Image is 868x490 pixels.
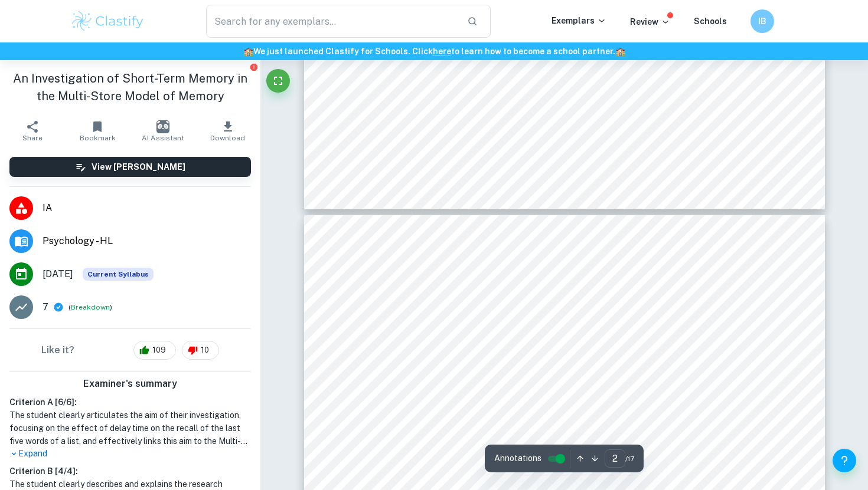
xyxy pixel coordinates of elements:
[833,449,856,472] button: Help and Feedback
[195,114,260,147] button: Download
[41,343,74,357] h6: Like it?
[130,114,195,147] button: AI Assistant
[551,335,763,344] span: . This model suggests that memory comprises three
[606,357,795,366] span: ([PERSON_NAME] & [PERSON_NAME], 1968)
[365,279,439,292] span: Introduction
[210,134,245,142] span: Download
[750,9,774,33] button: IB
[615,47,625,56] span: 🏫
[142,134,184,142] span: AI Assistant
[194,344,216,356] span: 10
[365,466,762,476] span: Memory (LTM) store has unlimited capacity and duration, encoded semantically. The process of
[80,134,116,142] span: Bookmark
[365,313,380,323] span: The
[9,70,251,105] h1: An Investigation of Short-Term Memory in the Multi-Store Model of Memory
[70,9,145,33] img: Clastify logo
[365,401,762,410] span: encoding. The Short Term Memory (STM) store lasts a maximum of 30 seconds, a capacity of 7±2
[9,157,251,177] button: View [PERSON_NAME]
[625,453,634,464] span: / 17
[249,63,258,71] button: Report issue
[365,379,762,389] span: Memory (SM) store lasts a maximum of 4 seconds, has an unlimited capacity, and uses sensorial
[756,15,769,28] h6: IB
[83,268,154,281] span: Current Syllabus
[694,17,727,26] a: Schools
[71,302,110,313] button: Breakdown
[133,341,176,360] div: 109
[758,168,763,177] span: 2
[65,114,130,147] button: Bookmark
[43,300,48,314] p: 7
[383,313,528,323] span: Multi-Store Memory (MSM) model
[528,313,763,323] span: , a significant model in the study of memory processes, was
[92,160,185,173] h6: View [PERSON_NAME]
[266,69,290,93] button: Fullscreen
[9,448,251,460] p: Expand
[43,267,73,281] span: [DATE]
[182,341,219,360] div: 10
[365,357,604,366] span: stores, each with a unique encoding, capacity, and duration
[243,47,253,56] span: 🏫
[419,335,664,344] span: [PERSON_NAME] and [PERSON_NAME] in [DATE]
[2,45,866,58] h6: We just launched Clastify for Schools. Click to learn how to become a school partner.
[9,396,251,409] h6: Criterion A [ 6 / 6 ]:
[156,120,169,133] img: AI Assistant
[630,15,670,28] p: Review
[710,357,763,366] span: . The Sensory
[365,423,763,432] span: units of information, and an iconic or echoic encoding. Information is kept in STM through
[22,134,43,142] span: Share
[206,5,458,38] input: Search for any exemplars...
[494,452,541,465] span: Annotations
[5,377,256,391] h6: Examiner's summary
[83,268,154,281] div: This exemplar is based on the current syllabus. Feel free to refer to it for inspiration/ideas wh...
[146,344,172,356] span: 109
[9,409,251,448] h1: The student clearly articulates the aim of their investigation, focusing on the effect of delay t...
[9,465,251,478] h6: Criterion B [ 4 / 4 ]:
[365,335,416,344] span: proposed by
[43,201,251,215] span: IA
[433,47,451,56] a: here
[68,302,112,313] span: ( )
[43,234,251,248] span: Psychology - HL
[365,445,762,454] span: maintenance rehearsal and transferred to LTM if rehearsed long enough. Lastly, the Long Term
[552,14,606,27] p: Exemplars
